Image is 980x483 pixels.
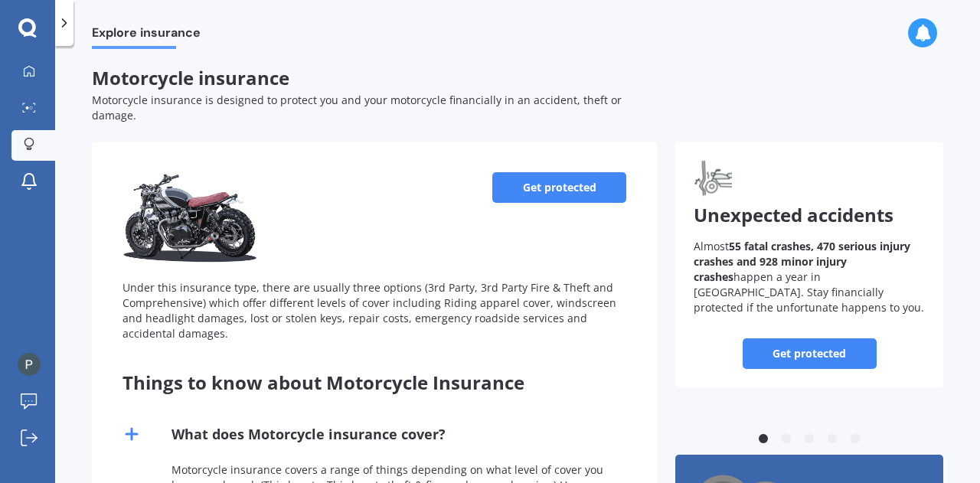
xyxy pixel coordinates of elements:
[694,160,732,198] img: Unexpected accidents
[743,338,877,369] a: Get protected
[122,280,626,341] div: Under this insurance type, there are usually three options (3rd Party, 3rd Party Fire & Theft and...
[779,432,794,447] button: 2
[18,353,41,376] img: ACg8ocLgZtZQW056aOei7S6tdcED-5n9Tdd5PxIDkKRVWiMPSCjJ-Q=s96-c
[122,370,524,395] span: Things to know about Motorcycle Insurance
[694,239,910,284] b: 55 fatal crashes, 470 serious injury crashes and 928 minor injury crashes
[492,172,626,203] a: Get protected
[171,425,446,444] div: What does Motorcycle insurance cover?
[825,432,840,447] button: 4
[92,93,622,122] span: Motorcycle insurance is designed to protect you and your motorcycle financially in an accident, t...
[122,172,258,264] img: Motorcycle insurance
[694,202,893,227] span: Unexpected accidents
[694,239,925,315] p: Almost happen a year in [GEOGRAPHIC_DATA]. Stay financially protected if the unfortunate happens ...
[92,65,289,90] span: Motorcycle insurance
[92,25,201,46] span: Explore insurance
[756,432,771,447] button: 1
[848,432,863,447] button: 5
[802,432,817,447] button: 3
